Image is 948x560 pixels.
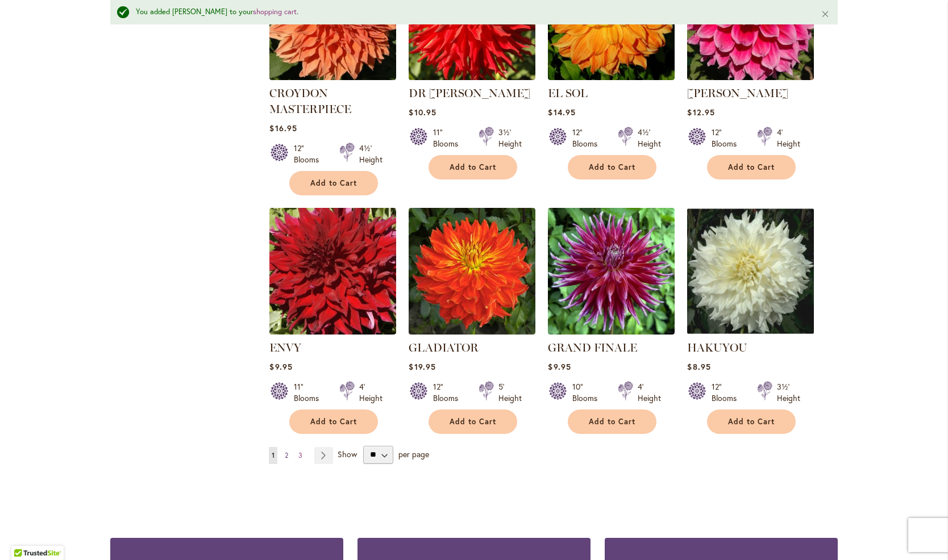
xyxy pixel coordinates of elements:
a: GRAND FINALE [548,341,637,354]
span: $14.95 [548,107,575,118]
span: 2 [285,451,288,459]
button: Add to Cart [429,155,517,179]
img: Gladiator [409,208,535,335]
div: 4½' Height [359,143,382,165]
a: EMORY PAUL [687,72,814,82]
span: Add to Cart [589,162,635,172]
iframe: Launch Accessibility Center [9,520,40,551]
span: 3 [298,451,302,459]
a: HAKUYOU [687,341,747,354]
a: Hakuyou [687,326,814,337]
button: Add to Cart [429,409,517,434]
div: 10" Blooms [572,381,604,404]
span: Add to Cart [728,417,775,427]
span: $9.95 [548,361,571,372]
button: Add to Cart [289,171,378,195]
a: Envy [269,326,396,337]
span: $16.95 [269,123,297,133]
div: 11" Blooms [433,127,465,149]
a: DR LES [409,72,535,82]
span: Show [338,448,357,459]
div: You added [PERSON_NAME] to your . [136,7,804,18]
div: 4' Height [359,381,382,404]
button: Add to Cart [707,409,796,434]
img: Grand Finale [548,208,675,335]
div: 12" Blooms [572,127,604,149]
a: CROYDON MASTERPIECE [269,72,396,82]
span: Add to Cart [450,162,496,172]
div: 12" Blooms [712,127,743,149]
span: Add to Cart [589,417,635,427]
a: shopping cart [253,7,297,16]
button: Add to Cart [707,155,796,179]
div: 4' Height [777,127,800,149]
span: Add to Cart [310,178,357,188]
a: Grand Finale [548,326,675,337]
div: 4' Height [638,381,661,404]
span: $8.95 [687,361,710,372]
span: $12.95 [687,107,714,118]
button: Add to Cart [568,155,656,179]
span: Add to Cart [450,417,496,427]
a: 3 [296,447,305,464]
a: EL SOL [548,72,675,82]
a: Gladiator [409,326,535,337]
span: 1 [272,451,275,459]
div: 11" Blooms [294,381,326,404]
div: 3½' Height [498,127,522,149]
span: $10.95 [409,107,436,118]
div: 4½' Height [638,127,661,149]
a: DR [PERSON_NAME] [409,86,530,100]
span: $19.95 [409,361,435,372]
a: ENVY [269,341,301,354]
button: Add to Cart [289,409,378,434]
div: 5' Height [498,381,522,404]
div: 12" Blooms [712,381,743,404]
span: $9.95 [269,361,292,372]
a: [PERSON_NAME] [687,86,788,100]
div: 3½' Height [777,381,800,404]
img: Hakuyou [687,208,814,335]
img: Envy [269,208,396,335]
button: Add to Cart [568,409,656,434]
span: per page [398,448,429,459]
div: 12" Blooms [294,143,326,165]
div: 12" Blooms [433,381,465,404]
a: EL SOL [548,86,588,100]
span: Add to Cart [310,417,357,427]
a: 2 [282,447,291,464]
a: CROYDON MASTERPIECE [269,86,351,116]
span: Add to Cart [728,162,775,172]
a: GLADIATOR [409,341,479,354]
